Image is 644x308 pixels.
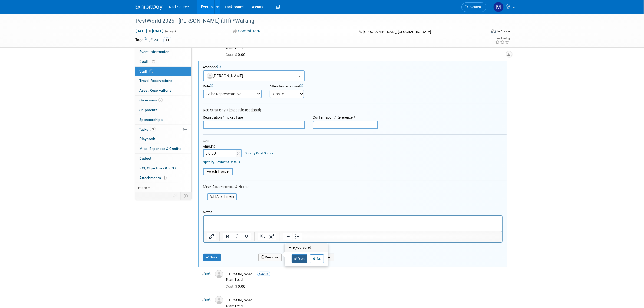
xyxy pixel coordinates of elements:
div: Notes [203,210,503,215]
span: Tasks [139,127,156,132]
span: 0.00 [226,53,248,57]
span: 6 [158,98,163,102]
span: Onsite [257,272,270,276]
a: Sponsorships [135,115,191,124]
a: more [135,183,191,192]
span: Cost: $ [226,53,238,57]
div: Team Lead [226,46,503,50]
img: Associate-Profile-5.png [215,296,223,304]
div: Amount [203,144,242,149]
button: Insert/edit link [207,233,216,240]
span: Cost: $ [226,284,238,289]
div: SIT [163,37,171,43]
div: Misc. Attachments & Notes [203,185,507,189]
span: [DATE] [DATE] [136,28,164,33]
img: Associate-Profile-5.png [215,270,223,278]
a: Misc. Expenses & Credits [135,144,191,153]
td: Tags [136,37,158,43]
iframe: Rich Text Area [204,216,502,231]
span: Rad Source [169,5,189,9]
img: Melissa Conboy [493,2,504,12]
span: Shipments [140,108,158,112]
a: Travel Reservations [135,76,191,86]
div: Role [203,84,262,89]
button: Italic [232,233,241,240]
a: Shipments [135,105,191,115]
span: Sponsorships [140,117,163,122]
div: PestWorld 2025 - [PERSON_NAME] (JH) *Walking [134,16,478,26]
span: Travel Reservations [140,78,173,83]
span: 0% [150,127,156,131]
a: No [310,254,324,263]
button: Remove [258,254,282,261]
span: more [138,185,147,190]
td: Personalize Event Tab Strip [171,192,181,199]
div: [PERSON_NAME] [226,271,503,277]
a: Edit [202,298,211,302]
a: Staff4 [135,67,191,76]
a: Edit [202,272,211,276]
span: Asset Reservations [140,88,172,93]
span: Staff [140,69,153,73]
a: Search [461,2,486,12]
span: 1 [163,176,167,180]
h3: Are you sure? [285,243,328,252]
span: 4 [149,69,153,73]
div: In-Person [497,29,510,33]
span: ROI, Objectives & ROO [140,166,176,170]
span: 0.00 [226,284,248,289]
div: Event Format [454,28,510,36]
span: (4 days) [165,30,176,33]
a: Budget [135,154,191,163]
div: Cost: [203,139,507,143]
div: Event Rating [495,37,510,40]
a: Playbook [135,134,191,144]
div: Registration / Ticket Type [203,115,305,120]
button: Superscript [267,233,276,240]
span: Event Information [140,50,170,54]
a: Giveaways6 [135,96,191,105]
a: Booth [135,57,191,66]
a: Asset Reservations [135,86,191,95]
button: Underline [242,233,251,240]
span: Misc. Expenses & Credits [140,146,182,151]
span: Booth not reserved yet [151,59,156,63]
span: to [147,29,152,33]
span: Giveaways [140,98,163,102]
button: Committed [231,28,263,34]
a: Attachments1 [135,173,191,183]
button: Save [203,254,221,261]
button: Numbered list [283,233,292,240]
button: Subscript [257,233,267,240]
a: Tasks0% [135,125,191,134]
div: Confirmation / Reference #: [313,115,378,120]
img: Format-Inperson.png [491,29,496,33]
img: ExhibitDay [136,5,163,10]
button: Bullet list [292,233,302,240]
span: Playbook [140,137,155,141]
a: Specify Payment Details [203,160,240,164]
a: Specify Cost Center [245,151,273,155]
a: Yes [292,254,307,263]
div: Attendance Format [270,84,339,89]
span: Budget [140,156,152,160]
span: Attachments [140,176,167,180]
span: [PERSON_NAME] [207,74,244,78]
td: Toggle Event Tabs [180,192,191,199]
a: ROI, Objectives & ROO [135,163,191,173]
span: Search [469,5,481,9]
div: Registration / Ticket Info (optional) [203,108,507,113]
div: [PERSON_NAME] [226,297,503,303]
a: Edit [150,38,158,42]
div: Team Lead [226,278,503,282]
div: Attendee [203,65,507,70]
button: [PERSON_NAME] [203,70,305,81]
a: Event Information [135,47,191,57]
button: Bold [223,233,232,240]
span: [GEOGRAPHIC_DATA], [GEOGRAPHIC_DATA] [363,30,431,34]
span: Booth [140,59,156,64]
